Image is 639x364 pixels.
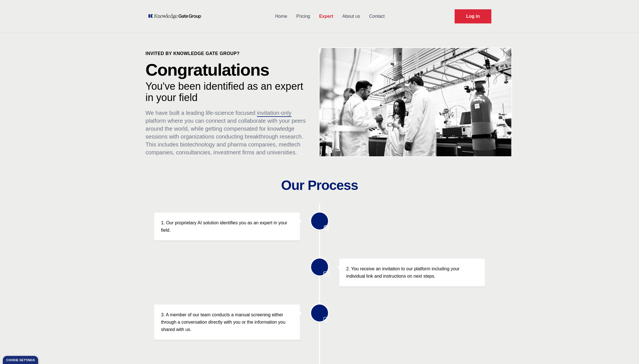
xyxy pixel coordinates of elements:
a: KOL Knowledge Platform: Talk to Key External Experts (KEE) [148,14,205,19]
a: About us [338,9,364,24]
a: Contact [364,9,389,24]
div: Cookie settings [6,359,35,362]
iframe: Chat Widget [611,337,639,364]
p: Invited by Knowledge Gate Group? [145,50,308,57]
p: 2. You receive an invitation to our platform including your individual link and instructions on n... [346,265,478,280]
a: Request Demo [455,9,491,23]
p: Congratulations [145,62,308,78]
a: Expert [314,9,338,24]
a: Pricing [292,9,315,24]
a: Home [271,9,292,24]
p: You've been identified as an expert in your field [145,81,308,103]
p: 1. Our proprietary AI solution identifies you as an expert in your field. [161,219,293,234]
span: invitation-only [257,110,291,116]
p: 3. A member of our team conducts a manual screening either through a conversation directly with y... [161,311,293,333]
p: We have built a leading life-science focused platform where you can connect and collaborate with ... [145,109,308,156]
img: KOL management, KEE, Therapy area experts [319,48,511,156]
